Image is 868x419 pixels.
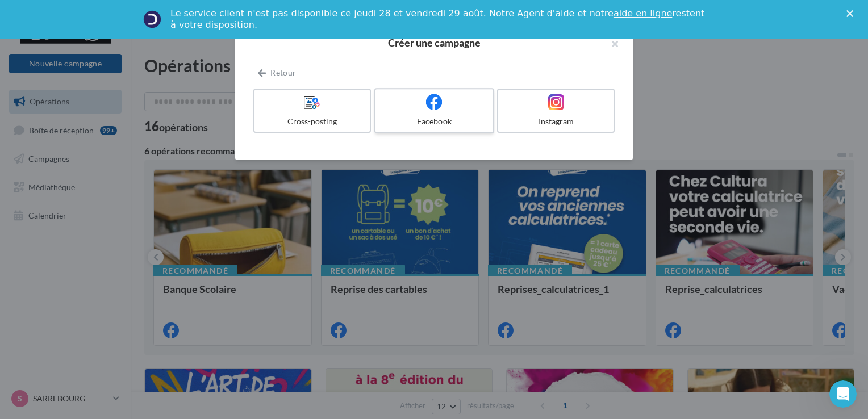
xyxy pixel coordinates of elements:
[846,10,858,17] div: Fermer
[829,380,857,408] iframe: Intercom live chat
[259,116,365,127] div: Cross-posting
[253,37,615,48] h2: Créer une campagne
[380,116,488,127] div: Facebook
[253,66,301,79] button: Retour
[170,8,707,31] div: Le service client n'est pas disponible ce jeudi 28 et vendredi 29 août. Notre Agent d'aide et not...
[614,8,672,19] a: aide en ligne
[503,116,609,127] div: Instagram
[143,10,161,28] img: Profile image for Service-Client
